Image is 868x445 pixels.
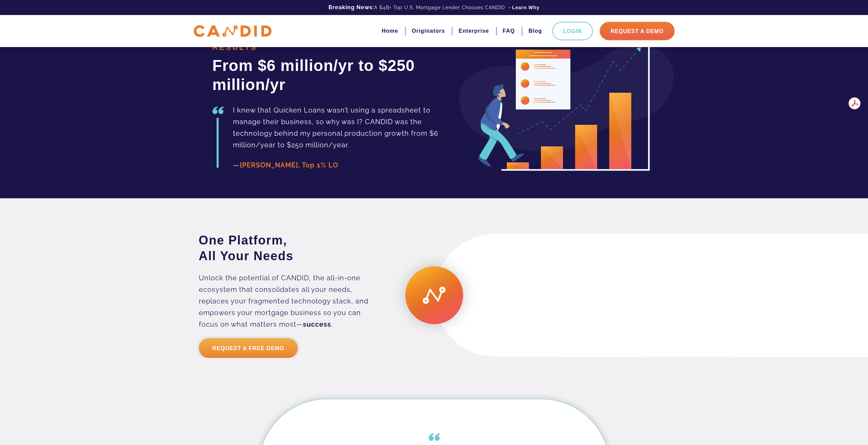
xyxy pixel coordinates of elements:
[600,22,675,40] a: Request A Demo
[199,272,380,330] p: Unlock the potential of CANDID, the all-in-one ecosystem that consolidates all your needs, replac...
[458,25,489,37] a: Enterprise
[303,320,331,328] strong: success
[212,56,467,94] h2: From $6 million/yr to $250 million/yr
[212,42,467,53] h4: RESULTS
[503,25,515,37] a: FAQ
[199,233,380,264] h3: One Platform, All Your Needs
[512,4,540,11] a: Learn Why
[412,25,445,37] a: Originators
[233,104,467,151] p: I knew that Quicken Loans wasn’t using a spreadsheet to manage their business, so why was I? CAND...
[382,25,398,37] a: Home
[328,4,374,11] b: Breaking News:
[552,22,593,40] a: Login
[528,25,542,37] a: Blog
[233,161,338,169] span: —[PERSON_NAME], Top 1% LO
[199,338,298,358] a: Request a Free Demo
[194,25,271,37] img: CANDID APP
